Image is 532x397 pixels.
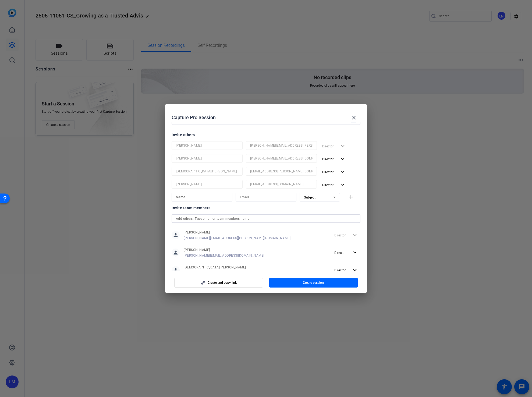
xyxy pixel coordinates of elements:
input: Name... [176,168,238,175]
mat-icon: expand_more [339,156,346,162]
input: Email... [250,168,313,175]
mat-icon: person [172,249,180,257]
span: Subject [304,196,316,199]
span: [PERSON_NAME][EMAIL_ADDRESS][DOMAIN_NAME] [184,253,264,258]
button: Director [320,154,348,164]
input: Name... [176,194,228,200]
div: Capture Pro Session [172,111,360,124]
mat-icon: expand_more [339,182,346,188]
span: Remote [176,119,188,123]
input: Email... [250,181,313,187]
input: Add others: Type email or team members name [176,215,356,222]
span: [PERSON_NAME][EMAIL_ADDRESS][PERSON_NAME][DOMAIN_NAME] [184,236,290,240]
span: Director [322,170,334,174]
span: [PERSON_NAME] [184,230,290,235]
button: Director [320,167,348,177]
mat-icon: person [172,231,180,239]
mat-icon: expand_more [339,169,346,175]
button: Create session [269,278,358,288]
button: Director [320,180,348,190]
button: Director [332,248,360,257]
span: Director [322,157,334,161]
input: Name... [176,142,238,149]
input: Name... [176,181,238,187]
span: Create and copy link [208,281,237,285]
span: [DEMOGRAPHIC_DATA][PERSON_NAME] [184,265,264,270]
mat-icon: close [351,114,357,121]
div: Invite others [172,132,360,138]
mat-icon: person [172,266,180,274]
span: Director [322,183,334,187]
span: Director [334,268,346,272]
input: Email... [250,155,313,162]
span: Director [334,251,346,255]
input: Email... [250,142,313,149]
button: Create and copy link [174,278,263,288]
mat-icon: expand_more [352,249,358,256]
span: [PERSON_NAME] [184,248,264,252]
span: [EMAIL_ADDRESS][PERSON_NAME][DOMAIN_NAME] [184,271,264,275]
input: Email... [240,194,292,200]
button: Director [332,265,360,275]
span: Create session [303,281,324,285]
mat-icon: expand_more [352,267,358,274]
div: Invite team members [172,205,360,211]
input: Name... [176,155,238,162]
